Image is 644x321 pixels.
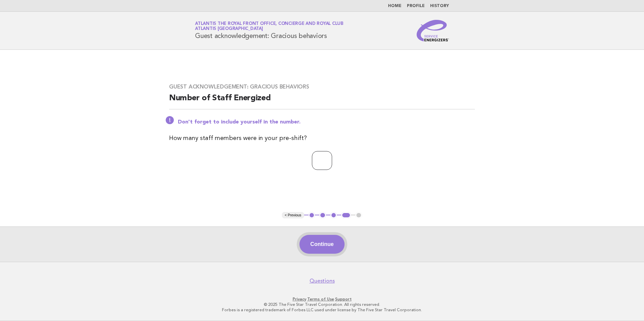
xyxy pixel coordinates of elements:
button: Continue [299,235,344,254]
a: History [430,4,449,8]
h2: Number of Staff Energized [169,93,475,109]
p: How many staff members were in your pre-shift? [169,134,475,143]
button: 4 [341,212,351,219]
button: 1 [309,212,315,219]
a: Terms of Use [307,297,334,301]
span: Atlantis [GEOGRAPHIC_DATA] [195,27,263,31]
button: 2 [319,212,326,219]
a: Support [335,297,352,301]
a: Profile [407,4,425,8]
a: Atlantis The Royal Front Office, Concierge and Royal ClubAtlantis [GEOGRAPHIC_DATA] [195,22,344,31]
button: 3 [330,212,337,219]
img: Service Energizers [417,20,449,41]
p: Forbes is a registered trademark of Forbes LLC used under license by The Five Star Travel Corpora... [116,307,528,313]
p: © 2025 The Five Star Travel Corporation. All rights reserved. [116,302,528,307]
button: < Previous [282,212,304,219]
p: Don't forget to include yourself in the number. [178,119,475,126]
a: Privacy [293,297,306,301]
p: · · [116,296,528,302]
h3: Guest acknowledgement: Gracious behaviors [169,83,475,90]
h1: Guest acknowledgement: Gracious behaviors [195,22,344,39]
a: Questions [310,278,335,284]
a: Home [388,4,401,8]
